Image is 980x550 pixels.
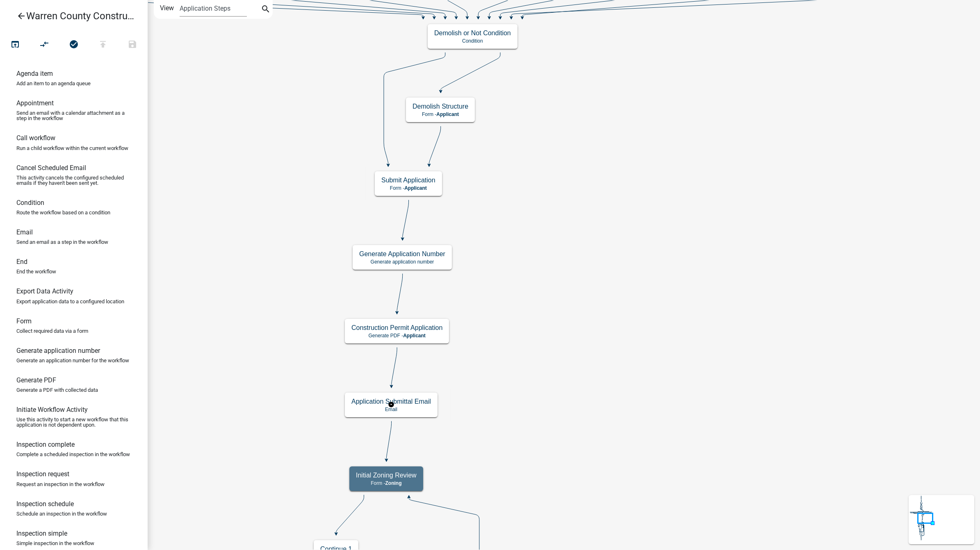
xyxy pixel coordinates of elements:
h6: Export Data Activity [16,287,73,295]
button: Publish [88,36,118,54]
h5: Demolish or Not Condition [434,29,511,37]
h6: Generate application number [16,347,100,355]
span: Zoning [385,480,401,486]
p: Request an inspection in the workflow [16,482,105,487]
h6: Inspection complete [16,441,75,448]
p: Form - [381,185,435,191]
p: Email [351,407,431,412]
p: Simple inspection in the workflow [16,541,94,546]
i: check_circle [69,39,79,51]
h6: Appointment [16,99,54,107]
h5: Construction Permit Application [351,324,442,332]
h6: Cancel Scheduled Email [16,164,86,172]
h6: Initiate Workflow Activity [16,406,88,414]
p: Generate an application number for the workflow [16,358,129,363]
i: arrow_back [16,11,26,23]
p: Generate a PDF with collected data [16,387,98,393]
h6: Email [16,228,33,236]
p: Export application data to a configured location [16,299,124,304]
button: Save [118,36,147,54]
span: Applicant [404,185,427,191]
span: Applicant [403,333,426,339]
p: Run a child workflow within the current workflow [16,145,128,151]
h6: Call workflow [16,134,55,142]
div: Workflow actions [0,36,147,56]
span: Applicant [436,111,459,117]
h6: Generate PDF [16,376,56,384]
a: Warren County Construction Permit [7,7,134,25]
p: Complete a scheduled inspection in the workflow [16,452,130,457]
p: Send an email as a step in the workflow [16,239,108,245]
p: Generate PDF - [351,333,442,339]
i: save [128,39,137,51]
p: Condition [434,38,511,44]
h6: Form [16,317,32,325]
p: Generate application number [359,259,445,265]
h6: End [16,258,27,266]
i: publish [98,39,108,51]
h5: Submit Application [381,176,435,184]
button: Test Workflow [0,36,30,54]
h6: Inspection simple [16,530,67,537]
p: Form - [413,111,468,117]
p: Add an item to an agenda queue [16,81,91,86]
p: Route the workflow based on a condition [16,210,110,215]
p: Form - [356,480,417,486]
h6: Agenda item [16,70,53,77]
i: open_in_browser [10,39,20,51]
h5: Initial Zoning Review [356,471,417,479]
h5: Generate Application Number [359,250,445,258]
i: compare_arrows [40,39,50,51]
h5: Application Submittal Email [351,398,431,405]
p: Schedule an inspection in the workflow [16,511,107,516]
p: Send an email with a calendar attachment as a step in the workflow [16,110,131,121]
button: No problems [59,36,89,54]
h6: Condition [16,199,44,207]
p: Collect required data via a form [16,328,88,334]
p: End the workflow [16,269,56,274]
i: search [261,4,271,16]
button: search [259,3,272,16]
h6: Inspection schedule [16,500,74,508]
button: Auto Layout [30,36,59,54]
p: Use this activity to start a new workflow that this application is not dependent upon. [16,417,131,427]
p: This activity cancels the configured scheduled emails if they haven't been sent yet. [16,175,131,186]
h5: Demolish Structure [413,102,468,110]
h6: Inspection request [16,470,69,478]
